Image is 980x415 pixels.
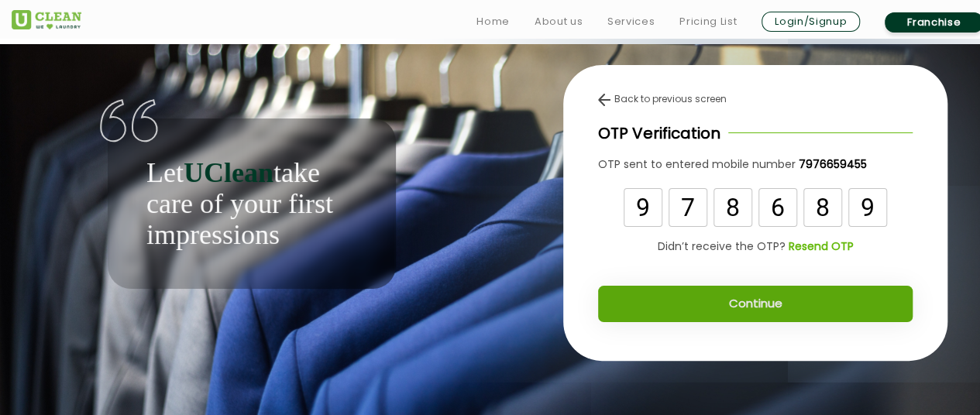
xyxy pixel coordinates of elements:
b: Resend OTP [789,238,854,254]
a: Pricing List [679,12,737,31]
p: OTP Verification [598,122,720,145]
p: Let take care of your first impressions [146,157,357,250]
a: Resend OTP [786,238,854,255]
a: Home [476,12,510,31]
a: Login/Signup [762,12,860,32]
a: 7976659455 [796,156,867,173]
div: Back to previous screen [598,92,913,106]
b: UClean [184,157,273,188]
img: UClean Laundry and Dry Cleaning [12,10,81,29]
img: back-arrow.svg [598,94,610,106]
b: 7976659455 [799,156,867,172]
a: About us [535,12,583,31]
span: OTP sent to entered mobile number [598,156,796,172]
img: quote-img [100,99,158,142]
button: Continue [598,286,913,322]
span: Didn’t receive the OTP? [658,238,786,255]
a: Services [607,12,655,31]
